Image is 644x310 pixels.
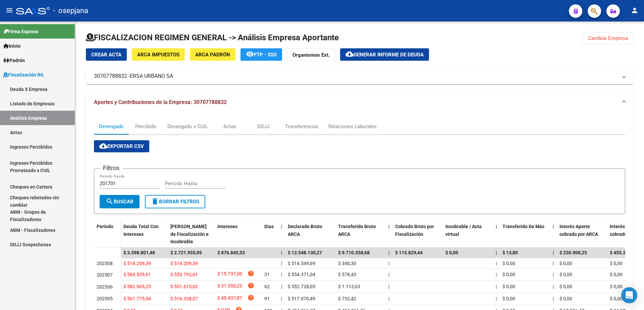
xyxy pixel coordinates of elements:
span: $ 15.737,00 [217,270,242,279]
span: $ 582.965,25 [123,284,151,289]
span: | [388,250,390,255]
span: $ 554.371,04 [288,272,315,277]
span: | [388,224,390,229]
span: Generar informe de deuda [354,52,424,58]
span: 202506 [97,284,113,290]
span: Borrar Filtros [151,199,199,205]
i: help [248,270,254,277]
div: Percibido [135,123,156,130]
span: Exportar CSV [99,143,144,149]
span: $ 0,00 [502,272,515,277]
span: | [388,296,389,301]
span: $ 0,00 [559,284,572,289]
button: Buscar [100,195,140,208]
span: | [553,261,554,266]
span: $ 0,00 [502,296,515,301]
span: 91 [264,296,270,301]
datatable-header-cell: Transferido De Más [500,219,550,249]
datatable-header-cell: Declarado Bruto ARCA [285,219,335,249]
button: Cambiar Empresa [583,32,633,44]
span: ERSA URBANO SA [130,72,173,80]
span: $ 561.775,94 [123,296,151,301]
span: - osepjana [53,3,88,18]
span: Intereses [217,224,237,229]
div: Actas [223,123,236,130]
span: $ 455.246,54 [610,250,637,255]
span: Cambiar Empresa [588,35,628,41]
span: $ 0,00 [610,296,623,301]
span: Padrón [3,57,25,64]
span: $ 3.598.801,48 [123,250,155,255]
span: Fiscalización RG [3,71,44,79]
span: $ 340,30 [338,261,356,266]
span: | [496,261,497,266]
span: | [388,284,389,289]
span: | [553,284,554,289]
span: $ 0,00 [559,272,572,277]
span: $ 552.728,05 [288,284,315,289]
span: Deuda Total Con Intereses [123,224,159,237]
span: $ 45.437,87 [217,294,242,303]
span: $ 514.209,39 [170,261,198,266]
span: $ 578,43 [338,272,356,277]
span: Transferido Bruto ARCA [338,224,376,237]
span: | [553,250,554,255]
mat-icon: search [106,197,114,205]
span: | [496,296,497,301]
span: Inicio [3,42,20,50]
span: FTP - SSS [254,52,277,58]
span: | [553,272,554,277]
span: | [281,261,282,266]
button: ARCA Impuestos [132,48,185,61]
mat-icon: cloud_download [99,142,107,150]
span: Aportes y Contribuciones de la Empresa: 30707788832 [94,99,227,105]
span: $ 0,00 [559,261,572,266]
span: $ 517.070,49 [288,296,315,301]
mat-panel-title: 30707788832 - [94,72,617,80]
span: $ 0,00 [445,250,458,255]
datatable-header-cell: Dias [262,219,278,249]
span: | [281,250,282,255]
datatable-header-cell: Cobrado Bruto por Fiscalización [392,219,443,249]
datatable-header-cell: Transferido Bruto ARCA [335,219,386,249]
div: DDJJ [257,123,269,130]
span: | [553,296,554,301]
span: $ 514.549,69 [288,261,315,266]
span: 31 [264,272,270,277]
datatable-header-cell: | [386,219,392,249]
div: Open Intercom Messenger [621,287,637,303]
span: Período [97,224,113,229]
span: Buscar [106,199,133,205]
span: $ 9.710.358,68 [338,250,370,255]
span: $ 12.548.130,27 [288,250,322,255]
button: Organismos Ext. [287,48,335,61]
datatable-header-cell: Intereses [215,219,262,249]
strong: Organismos Ext. [292,52,330,58]
div: Devengado [99,123,124,130]
span: ARCA Impuestos [137,52,179,58]
span: Dias [264,224,274,229]
span: | [496,284,497,289]
span: 202508 [97,261,113,266]
span: 202505 [97,296,113,301]
span: $ 2.721.955,95 [170,250,202,255]
datatable-header-cell: | [493,219,500,249]
datatable-header-cell: Deuda Bruta Neto de Fiscalización e Incobrable [168,219,215,249]
h3: Filtros [100,163,123,173]
span: 202507 [97,272,113,277]
h1: FISCALIZACION REGIMEN GENERAL -> Análisis Empresa Aportante [86,32,339,43]
mat-expansion-panel-header: 30707788832 -ERSA URBANO SA [86,68,633,84]
div: Relaciones Laborales [328,123,377,130]
mat-icon: person [631,6,639,14]
span: Cobrado Bruto por Fiscalización [395,224,434,237]
span: | [281,224,282,229]
span: $ 876.845,53 [217,250,245,255]
i: help [248,282,254,289]
span: Interés Aporte cobrado por ARCA [559,224,598,237]
span: $ 514.209,39 [123,261,151,266]
span: $ 551.615,02 [170,284,198,289]
span: | [496,224,497,229]
datatable-header-cell: Incobrable / Acta virtual [443,219,493,249]
mat-expansion-panel-header: Aportes y Contribuciones de la Empresa: 30707788832 [86,92,633,113]
span: $ 13,80 [502,250,518,255]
